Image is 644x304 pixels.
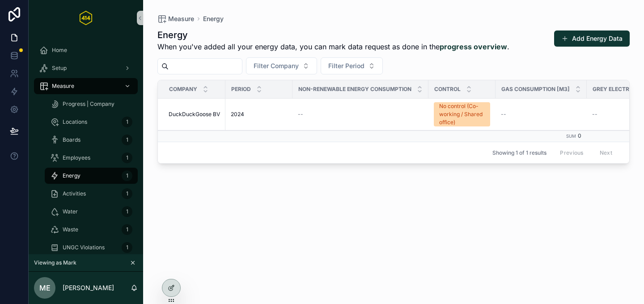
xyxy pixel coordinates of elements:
a: UNGC Violations1 [45,239,138,256]
span: When you've added all your energy data, you can mark data request as done in the . [157,41,509,52]
a: Progress | Company [45,96,138,112]
a: Energy1 [45,168,138,184]
a: Employees1 [45,150,138,166]
button: Select Button [321,57,383,74]
span: -- [592,111,597,118]
span: Locations [63,118,87,126]
a: -- [501,111,581,118]
span: Measure [52,83,74,90]
span: -- [501,111,506,118]
span: Activities [63,190,86,197]
div: 1 [122,117,132,127]
a: 2024 [231,111,287,118]
span: 0 [578,132,581,139]
span: 2024 [231,111,244,118]
div: 1 [122,224,132,235]
span: Progress | Company [63,100,114,108]
div: 1 [122,242,132,253]
a: Waste1 [45,221,138,238]
span: Energy [63,172,80,179]
div: 1 [122,188,132,199]
a: Locations1 [45,114,138,130]
div: 1 [122,135,132,145]
a: Activities1 [45,186,138,202]
span: Boards [63,136,80,143]
span: Measure [168,14,194,23]
p: [PERSON_NAME] [63,283,114,292]
span: Home [52,47,67,54]
span: ME [39,282,51,293]
div: No control (Co-working / Shared office) [439,102,485,126]
div: 1 [122,206,132,217]
span: Non-renewable energy consumption [298,86,411,93]
span: -- [298,111,303,118]
div: 1 [122,152,132,163]
span: Water [63,208,78,215]
span: Gas consumption [m3] [501,86,570,93]
span: Setup [52,65,67,72]
button: Select Button [246,57,317,74]
a: Home [34,42,138,58]
span: Filter Company [254,61,299,70]
h1: Energy [157,29,509,41]
span: Showing 1 of 1 results [492,149,547,156]
a: No control (Co-working / Shared office) [434,102,490,126]
a: Boards1 [45,132,138,148]
a: -- [298,111,423,118]
span: Employees [63,154,90,161]
img: App logo [80,11,92,25]
a: Measure [157,14,194,23]
a: Measure [34,78,138,94]
span: UNGC Violations [63,244,105,251]
span: Period [231,86,251,93]
a: Energy [203,14,224,23]
div: 1 [122,170,132,181]
span: Viewing as Mark [34,259,76,266]
small: Sum [566,134,576,139]
a: progress overview [440,42,507,51]
div: scrollable content [29,36,143,254]
span: Filter Period [328,61,364,70]
a: Water1 [45,204,138,220]
span: Control [434,86,461,93]
span: Company [169,86,197,93]
button: Add Energy Data [554,30,630,47]
span: Waste [63,226,78,233]
a: DuckDuckGoose BV [169,111,220,118]
a: Setup [34,60,138,76]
